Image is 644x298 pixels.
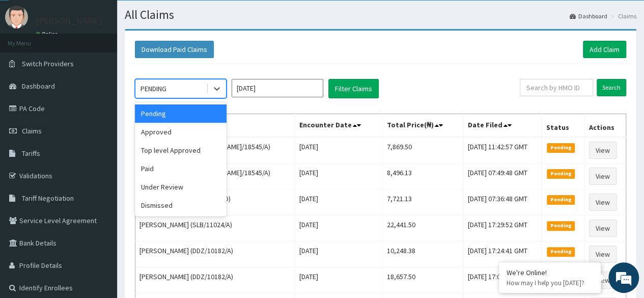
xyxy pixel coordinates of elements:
a: Online [36,31,60,38]
button: Filter Claims [328,79,379,98]
a: View [589,220,617,237]
p: How may I help you today? [507,279,593,287]
td: 22,441.50 [382,215,463,241]
div: Approved [135,123,227,141]
td: [DATE] 17:24:41 GMT [463,241,541,267]
div: Paid [135,159,227,178]
td: [PERSON_NAME] (DDZ/10182/A) [135,241,295,267]
td: [PERSON_NAME] (DDZ/10182/A) [135,267,295,293]
div: Under Review [135,178,227,196]
div: Dismissed [135,196,227,214]
h1: All Claims [125,8,636,21]
th: Status [542,114,584,138]
a: View [589,142,617,159]
span: Pending [547,169,575,178]
td: [DATE] 07:49:48 GMT [463,164,541,189]
span: Claims [22,126,42,136]
span: Pending [547,195,575,204]
span: Pending [547,247,575,256]
input: Search by HMO ID [520,79,593,96]
td: 10,248.38 [382,241,463,267]
a: View [589,168,617,185]
td: 8,496.13 [382,164,463,189]
td: [DATE] 17:09:02 GMT [463,267,541,293]
td: [DATE] 07:36:48 GMT [463,189,541,215]
td: [DATE] [295,137,382,164]
td: [DATE] [295,267,382,293]
a: Add Claim [583,41,626,58]
td: [DATE] [295,241,382,267]
th: Date Filed [463,114,541,138]
td: [DATE] [295,164,382,189]
input: Select Month and Year [232,79,323,97]
div: We're Online! [507,268,593,277]
div: PENDING [141,84,166,94]
span: Pending [547,221,575,230]
td: [PERSON_NAME] (SLB/11024/A) [135,215,295,241]
td: 7,869.50 [382,137,463,164]
td: 7,721.13 [382,189,463,215]
a: View [589,272,617,289]
th: Total Price(₦) [382,114,463,138]
div: Top level Approved [135,141,227,159]
th: Actions [584,114,626,138]
td: [DATE] 11:42:57 GMT [463,137,541,164]
span: Switch Providers [22,59,74,68]
a: View [589,194,617,211]
div: Pending [135,104,227,123]
a: View [589,246,617,263]
li: Claims [608,12,636,20]
td: 18,657.50 [382,267,463,293]
span: Pending [547,143,575,152]
td: [DATE] [295,215,382,241]
span: Tariff Negotiation [22,194,74,203]
td: [DATE] 17:29:52 GMT [463,215,541,241]
button: Download Paid Claims [135,41,214,58]
p: [PERSON_NAME] [36,16,102,25]
th: Encounter Date [295,114,382,138]
img: User Image [5,6,28,29]
td: [DATE] [295,189,382,215]
input: Search [597,79,626,96]
a: Dashboard [570,12,607,20]
span: Tariffs [22,149,40,158]
span: Dashboard [22,82,55,91]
